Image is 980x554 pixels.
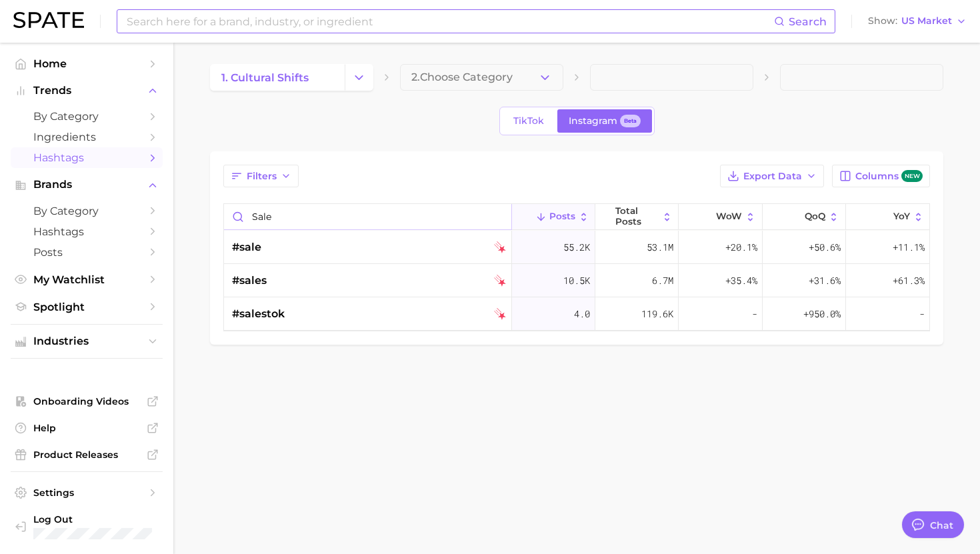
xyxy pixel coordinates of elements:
span: US Market [901,17,952,25]
span: #salestok [232,306,285,322]
span: Industries [33,335,140,347]
img: SPATE [13,12,84,28]
span: Instagram [569,115,617,127]
button: WoW [679,204,762,230]
span: Trends [33,85,140,97]
button: Posts [512,204,595,230]
img: instagram falling star [494,241,506,253]
a: Product Releases [11,445,163,465]
span: Spotlight [33,301,140,313]
a: Home [11,53,163,74]
button: ShowUS Market [865,13,970,30]
a: Onboarding Videos [11,391,163,411]
span: by Category [33,110,140,123]
img: instagram falling star [494,308,506,320]
button: #salestokinstagram falling star4.0119.6k-+950.0%- [224,297,929,331]
a: by Category [11,106,163,127]
span: 1. cultural shifts [221,71,309,84]
span: Onboarding Videos [33,395,140,407]
span: +20.1% [725,239,757,255]
span: 6.7m [652,273,673,289]
span: +11.1% [893,239,925,255]
button: Export Data [720,165,824,187]
button: Filters [223,165,299,187]
span: Beta [624,115,637,127]
span: Show [868,17,897,25]
button: 2.Choose Category [400,64,563,91]
a: Help [11,418,163,438]
img: instagram falling star [494,275,506,287]
a: 1. cultural shifts [210,64,345,91]
span: WoW [716,211,742,222]
a: Hashtags [11,147,163,168]
button: QoQ [763,204,846,230]
span: +31.6% [809,273,841,289]
span: +61.3% [893,273,925,289]
span: Hashtags [33,225,140,238]
a: Settings [11,483,163,503]
span: #sale [232,239,261,255]
span: Filters [247,171,277,182]
span: Help [33,422,140,434]
span: Total Posts [615,206,659,227]
a: Ingredients [11,127,163,147]
span: by Category [33,205,140,217]
span: Posts [549,211,575,222]
span: TikTok [513,115,544,127]
button: YoY [846,204,929,230]
span: Search [789,15,827,28]
span: 55.2k [563,239,590,255]
a: TikTok [502,109,555,133]
span: +35.4% [725,273,757,289]
span: +950.0% [803,306,841,322]
button: Brands [11,175,163,195]
span: Log Out [33,513,152,525]
span: 10.5k [563,273,590,289]
button: Trends [11,81,163,101]
span: #sales [232,273,267,289]
span: 4.0 [574,306,590,322]
span: new [901,170,923,183]
span: 119.6k [641,306,673,322]
input: Search in cultural shifts [224,204,511,229]
button: Total Posts [595,204,679,230]
span: YoY [893,211,910,222]
span: Export Data [743,171,802,182]
a: My Watchlist [11,269,163,290]
span: My Watchlist [33,273,140,286]
button: Columnsnew [832,165,930,187]
span: Brands [33,179,140,191]
span: - [752,306,757,322]
span: Settings [33,487,140,499]
span: Columns [855,170,923,183]
button: Industries [11,331,163,351]
span: Product Releases [33,449,140,461]
span: - [919,306,925,322]
span: Ingredients [33,131,140,143]
a: InstagramBeta [557,109,652,133]
span: QoQ [805,211,825,222]
span: Home [33,57,140,70]
a: Log out. Currently logged in with e-mail bdobbins@ambi.com. [11,509,163,543]
a: by Category [11,201,163,221]
span: Posts [33,246,140,259]
button: Change Category [345,64,373,91]
span: 53.1m [647,239,673,255]
span: Hashtags [33,151,140,164]
a: Spotlight [11,297,163,317]
a: Posts [11,242,163,263]
button: #saleinstagram falling star55.2k53.1m+20.1%+50.6%+11.1% [224,231,929,264]
button: #salesinstagram falling star10.5k6.7m+35.4%+31.6%+61.3% [224,264,929,297]
input: Search here for a brand, industry, or ingredient [125,10,774,33]
span: 2. Choose Category [411,71,513,83]
span: +50.6% [809,239,841,255]
a: Hashtags [11,221,163,242]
